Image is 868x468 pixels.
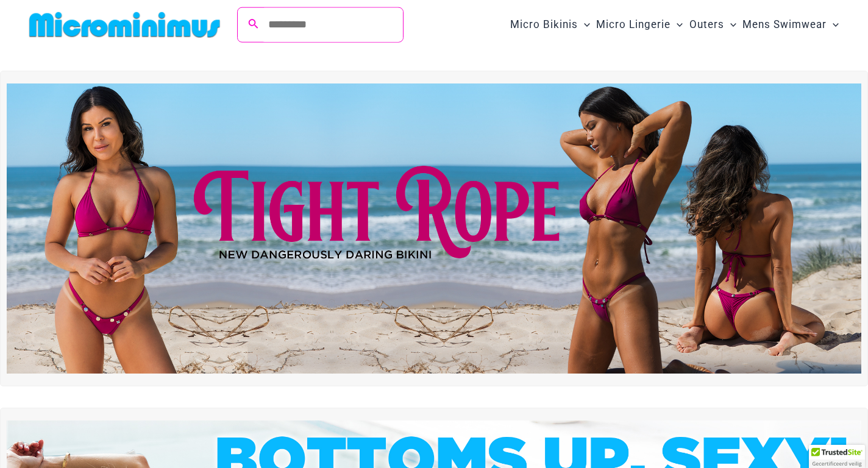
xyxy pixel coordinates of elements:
[809,445,865,468] div: TrustedSite Certified
[510,9,578,40] span: Micro Bikinis
[7,83,861,374] img: Tight Rope Pink Bikini
[578,9,590,40] span: Menu Toggle
[739,6,842,43] a: Mens SwimwearMenu ToggleMenu Toggle
[507,6,593,43] a: Micro BikinisMenu ToggleMenu Toggle
[724,9,736,40] span: Menu Toggle
[596,9,671,40] span: Micro Lingerie
[742,9,827,40] span: Mens Swimwear
[671,9,683,40] span: Menu Toggle
[827,9,839,40] span: Menu Toggle
[260,7,403,42] input: Search Submit
[505,4,844,45] nav: Site Navigation
[24,11,225,38] img: MM SHOP LOGO FLAT
[686,6,739,43] a: OutersMenu ToggleMenu Toggle
[689,9,724,40] span: Outers
[593,6,686,43] a: Micro LingerieMenu ToggleMenu Toggle
[248,17,259,32] a: Search icon link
